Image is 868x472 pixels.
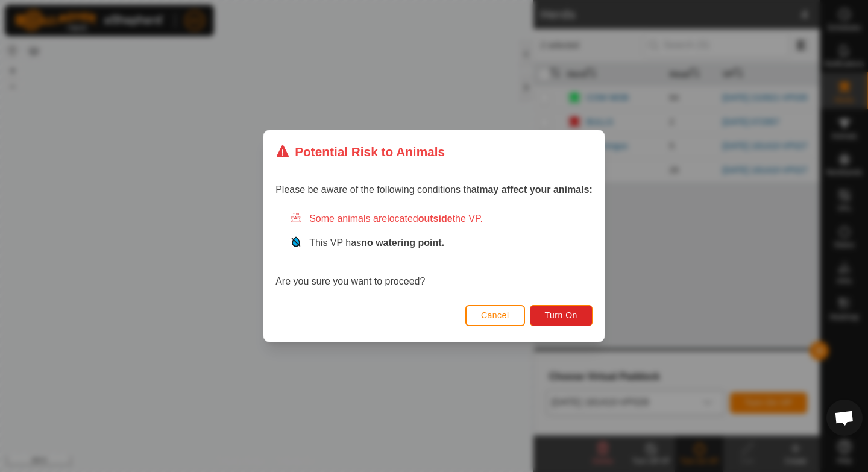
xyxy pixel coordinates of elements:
[290,212,593,226] div: Some animals are
[387,213,483,224] span: located the VP.
[275,212,593,289] div: Are you sure you want to proceed?
[465,305,525,326] button: Cancel
[418,213,453,224] strong: outside
[275,184,593,195] span: Please be aware of the following conditions that
[545,310,577,320] span: Turn On
[826,400,863,436] div: Open chat
[481,310,509,320] span: Cancel
[530,305,593,326] button: Turn On
[479,184,593,195] strong: may affect your animals:
[309,238,444,248] span: This VP has
[275,142,445,161] div: Potential Risk to Animals
[361,238,444,248] strong: no watering point.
